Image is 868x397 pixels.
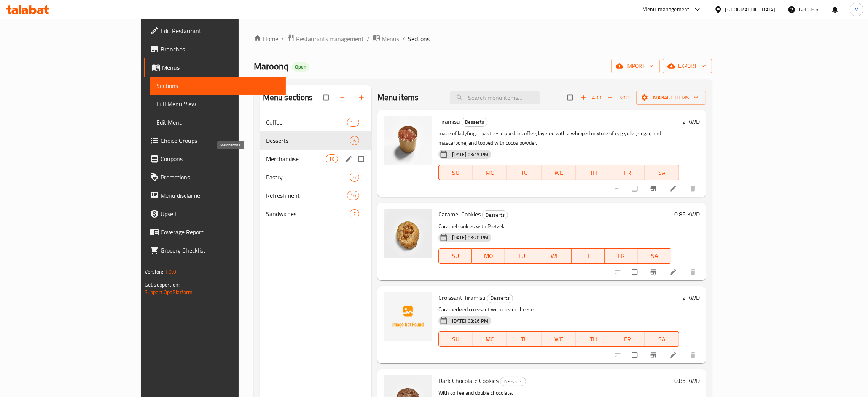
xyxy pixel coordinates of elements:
[613,334,642,345] span: FR
[643,5,690,14] div: Menu-management
[605,248,638,264] button: FR
[266,118,347,127] span: Coffee
[162,63,280,72] span: Menus
[260,205,371,223] div: Sandwiches7
[462,118,487,126] span: Desserts
[487,294,513,303] span: Desserts
[563,90,579,105] span: Select section
[347,119,359,126] span: 12
[487,294,513,303] div: Desserts
[636,91,706,105] button: Manage items
[161,136,280,145] span: Choice Groups
[350,174,359,181] span: 6
[538,248,572,264] button: WE
[579,92,603,104] span: Add item
[254,34,712,44] nav: breadcrumb
[347,118,359,127] div: items
[610,165,645,180] button: FR
[161,26,280,35] span: Edit Restaurant
[296,34,364,43] span: Restaurants management
[144,205,286,223] a: Upsell
[144,168,286,186] a: Promotions
[438,305,679,314] p: Caramerlized croissant with cream cheese.
[472,248,505,264] button: MO
[505,248,538,264] button: TU
[402,34,405,43] li: /
[145,280,180,290] span: Get support on:
[449,151,491,158] span: [DATE] 03:19 PM
[254,58,289,75] span: Maroonq
[144,22,286,40] a: Edit Restaurant
[669,268,678,276] a: Edit menu item
[266,173,350,182] span: Pastry
[382,34,399,43] span: Menus
[576,165,610,180] button: TH
[438,222,671,231] p: Caramel cookies with Pretzel.
[645,264,663,280] button: Branch-specific-item
[326,155,338,163] span: 10
[507,331,542,347] button: TU
[648,334,676,345] span: SA
[542,250,569,261] span: WE
[685,347,703,363] button: delete
[347,191,359,200] div: items
[384,209,432,258] img: Caramel Cookies
[613,167,642,178] span: FR
[572,248,605,264] button: TH
[353,89,371,106] button: Add section
[610,331,645,347] button: FR
[476,334,504,345] span: MO
[350,210,359,218] span: 7
[144,40,286,58] a: Branches
[663,59,712,73] button: export
[144,223,286,241] a: Coverage Report
[473,165,507,180] button: MO
[144,58,286,77] a: Menus
[642,93,700,102] span: Manage items
[145,267,163,277] span: Version:
[260,131,371,150] div: Desserts6
[450,91,540,104] input: search
[628,265,643,279] span: Select to update
[638,248,671,264] button: SA
[575,250,602,261] span: TH
[442,167,470,178] span: SU
[438,208,481,220] span: Caramel Cookies
[335,89,353,106] span: Sort sections
[144,241,286,259] a: Grocery Checklist
[161,45,280,54] span: Branches
[669,351,678,359] a: Edit menu item
[156,81,280,90] span: Sections
[645,165,679,180] button: SA
[685,180,703,197] button: delete
[266,154,326,163] span: Merchandise
[438,375,499,386] span: Dark Chocolate Cookies
[161,191,280,200] span: Menu disclaimer
[579,334,607,345] span: TH
[442,250,469,261] span: SU
[144,186,286,205] a: Menu disclaimer
[545,334,573,345] span: WE
[508,250,535,261] span: TU
[682,116,700,127] h6: 2 KWD
[669,185,678,192] a: Edit menu item
[449,317,491,325] span: [DATE] 03:26 PM
[326,154,338,163] div: items
[156,99,280,109] span: Full Menu View
[475,250,502,261] span: MO
[438,292,486,303] span: Croissant Tiramisu
[611,59,660,73] button: import
[542,165,576,180] button: WE
[438,116,460,127] span: Tiramisu
[350,173,359,182] div: items
[266,136,350,145] span: Desserts
[473,331,507,347] button: MO
[144,150,286,168] a: Coupons
[617,61,654,71] span: import
[645,180,663,197] button: Branch-specific-item
[266,191,347,200] div: Refreshment
[260,168,371,186] div: Pastry6
[576,331,610,347] button: TH
[377,92,419,103] h2: Menu items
